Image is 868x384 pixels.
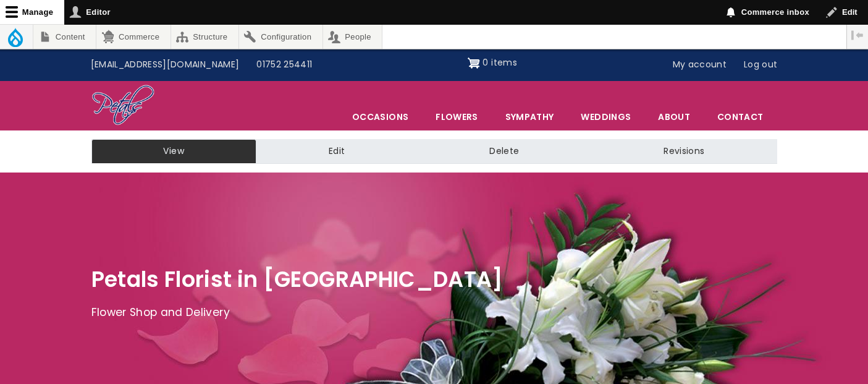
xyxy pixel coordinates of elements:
a: People [323,25,382,49]
img: Home [91,84,155,127]
img: Shopping cart [468,53,480,73]
a: Commerce [96,25,170,49]
a: 01752 254411 [248,53,321,77]
button: Vertical orientation [847,25,868,46]
a: Flowers [423,104,491,130]
a: My account [664,53,736,77]
a: Contact [704,104,776,130]
span: Occasions [339,104,421,130]
a: Log out [735,53,786,77]
span: Weddings [568,104,644,130]
span: 0 items [482,56,516,69]
a: Structure [171,25,238,49]
a: Delete [417,139,591,164]
a: Content [33,25,96,49]
a: View [91,139,256,164]
a: Configuration [239,25,322,49]
a: Shopping cart 0 items [468,53,517,73]
a: Edit [256,139,417,164]
a: [EMAIL_ADDRESS][DOMAIN_NAME] [82,53,248,77]
span: Petals Florist in [GEOGRAPHIC_DATA] [91,264,504,294]
a: About [645,104,703,130]
p: Flower Shop and Delivery [91,304,777,322]
a: Sympathy [492,104,567,130]
nav: Tabs [82,139,786,164]
a: Revisions [591,139,777,164]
